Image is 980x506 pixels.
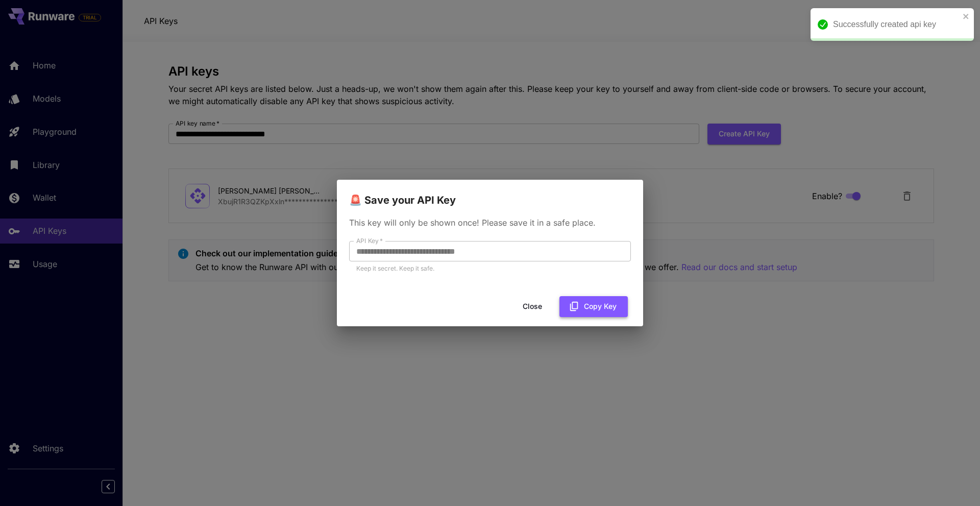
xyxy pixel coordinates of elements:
[356,263,624,274] p: Keep it secret. Keep it safe.
[963,12,970,20] button: close
[509,296,555,317] button: Close
[833,18,960,31] div: Successfully created api key
[337,180,643,208] h2: 🚨 Save your API Key
[559,296,628,317] button: Copy Key
[349,216,631,229] p: This key will only be shown once! Please save it in a safe place.
[356,236,383,245] label: API Key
